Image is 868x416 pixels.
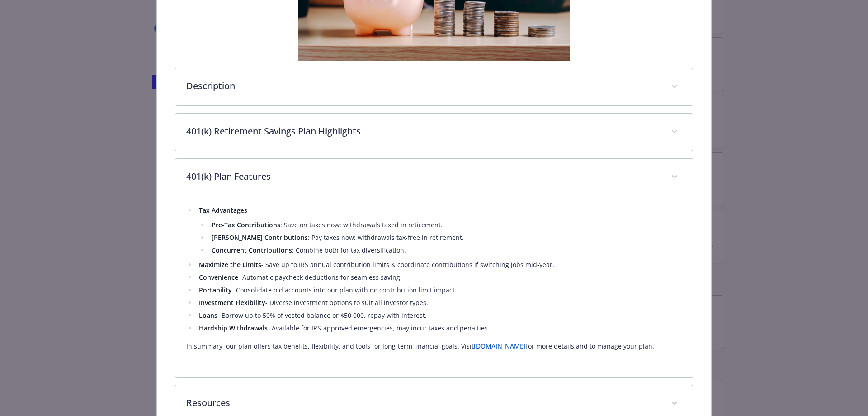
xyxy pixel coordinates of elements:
[199,206,247,215] strong: Tax Advantages
[186,341,682,352] p: In summary, our plan offers tax benefits, flexibility, and tools for long-term financial goals. V...
[199,286,232,294] strong: Portability
[474,342,526,350] a: [DOMAIN_NAME]
[209,220,682,230] li: : Save on taxes now; withdrawals taxed in retirement.
[199,260,261,269] strong: Maximize the Limits
[175,159,693,196] div: 401(k) Plan Features
[196,259,682,270] li: - Save up to IRS annual contribution limits & coordinate contributions if switching jobs mid-year.
[186,79,660,93] p: Description
[186,124,660,138] p: 401(k) Retirement Savings Plan Highlights
[196,297,682,308] li: - Diverse investment options to suit all investor types.
[199,324,268,332] strong: Hardship Withdrawals
[196,323,682,334] li: - Available for IRS-approved emergencies, may incur taxes and penalties.
[212,233,308,242] strong: [PERSON_NAME] Contributions
[209,232,682,243] li: : Pay taxes now; withdrawals tax-free in retirement.
[209,245,682,256] li: : Combine both for tax diversification.
[199,273,238,282] strong: Convenience
[175,68,693,105] div: Description
[199,311,217,320] strong: Loans
[196,285,682,296] li: - Consolidate old accounts into our plan with no contribution limit impact.
[196,310,682,321] li: - Borrow up to 50% of vested balance or $50,000, repay with interest.
[199,298,265,307] strong: Investment Flexibility
[212,220,280,229] strong: Pre-Tax Contributions
[196,272,682,283] li: - Automatic paycheck deductions for seamless saving.
[175,114,693,151] div: 401(k) Retirement Savings Plan Highlights
[186,170,660,183] p: 401(k) Plan Features
[186,396,660,410] p: Resources
[212,246,292,254] strong: Concurrent Contributions
[175,196,693,377] div: 401(k) Plan Features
